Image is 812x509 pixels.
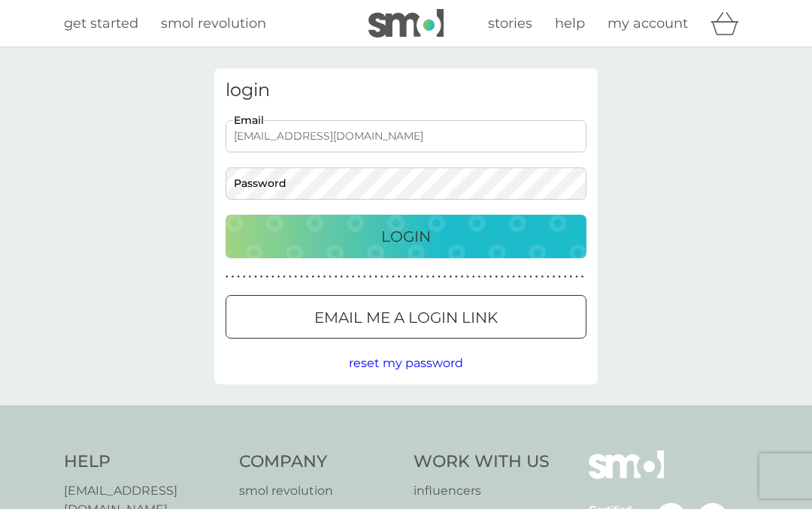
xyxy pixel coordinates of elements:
[488,13,532,35] a: stories
[564,273,567,281] p: ●
[570,273,573,281] p: ●
[64,13,138,35] a: get started
[455,273,458,281] p: ●
[466,273,469,281] p: ●
[710,8,748,38] div: basket
[368,9,444,38] img: smol
[346,273,349,281] p: ●
[518,273,521,281] p: ●
[495,273,498,281] p: ●
[381,224,431,248] p: Login
[226,273,229,281] p: ●
[558,273,561,281] p: ●
[341,273,344,281] p: ●
[317,273,320,281] p: ●
[403,273,406,281] p: ●
[555,13,585,35] a: help
[271,273,274,281] p: ●
[249,273,252,281] p: ●
[352,273,355,281] p: ●
[314,306,498,330] p: Email me a login link
[489,273,492,281] p: ●
[349,356,463,370] span: reset my password
[478,273,481,281] p: ●
[581,273,584,281] p: ●
[374,273,377,281] p: ●
[535,273,538,281] p: ●
[414,450,550,474] h4: Work With Us
[323,273,326,281] p: ●
[226,215,586,258] button: Login
[461,273,464,281] p: ●
[161,15,266,32] span: smol revolution
[349,354,463,373] button: reset my password
[265,273,268,281] p: ●
[547,273,550,281] p: ●
[426,273,429,281] p: ●
[311,273,314,281] p: ●
[488,15,532,32] span: stories
[357,273,360,281] p: ●
[529,273,532,281] p: ●
[444,273,447,281] p: ●
[237,273,240,281] p: ●
[232,273,235,281] p: ●
[300,273,303,281] p: ●
[161,13,266,35] a: smol revolution
[420,273,423,281] p: ●
[472,273,475,281] p: ●
[483,273,486,281] p: ●
[501,273,504,281] p: ●
[386,273,389,281] p: ●
[589,450,664,501] img: smol
[64,450,224,474] h4: Help
[277,273,280,281] p: ●
[239,481,399,501] a: smol revolution
[541,273,544,281] p: ●
[607,13,688,35] a: my account
[243,273,246,281] p: ●
[507,273,510,281] p: ●
[295,273,298,281] p: ●
[524,273,527,281] p: ●
[226,80,586,101] h3: login
[380,273,383,281] p: ●
[512,273,515,281] p: ●
[283,273,286,281] p: ●
[329,273,332,281] p: ●
[432,273,435,281] p: ●
[449,273,452,281] p: ●
[409,273,412,281] p: ●
[369,273,372,281] p: ●
[226,295,586,339] button: Email me a login link
[414,481,550,501] a: influencers
[363,273,366,281] p: ●
[289,273,292,281] p: ●
[553,273,556,281] p: ●
[254,273,257,281] p: ●
[575,273,578,281] p: ●
[335,273,338,281] p: ●
[438,273,441,281] p: ●
[64,15,138,32] span: get started
[260,273,263,281] p: ●
[398,273,401,281] p: ●
[239,450,399,474] h4: Company
[306,273,309,281] p: ●
[607,15,688,32] span: my account
[392,273,395,281] p: ●
[555,15,585,32] span: help
[415,273,418,281] p: ●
